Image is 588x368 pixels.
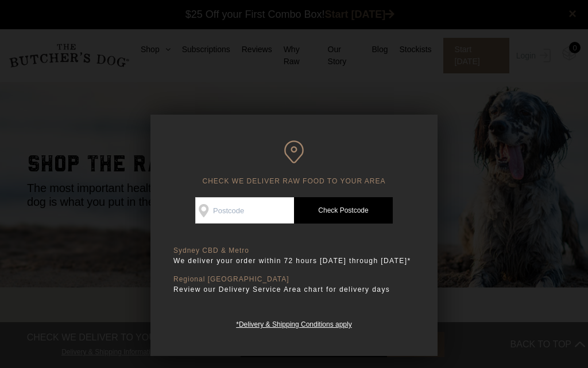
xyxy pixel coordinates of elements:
input: Postcode [195,197,294,224]
h6: CHECK WE DELIVER RAW FOOD TO YOUR AREA [173,140,415,186]
p: We deliver your order within 72 hours [DATE] through [DATE]* [173,255,415,267]
p: Sydney CBD & Metro [173,246,415,255]
p: Regional [GEOGRAPHIC_DATA] [173,275,415,284]
p: Review our Delivery Service Area chart for delivery days [173,284,415,295]
a: *Delivery & Shipping Conditions apply [236,318,351,328]
a: Check Postcode [294,197,393,224]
